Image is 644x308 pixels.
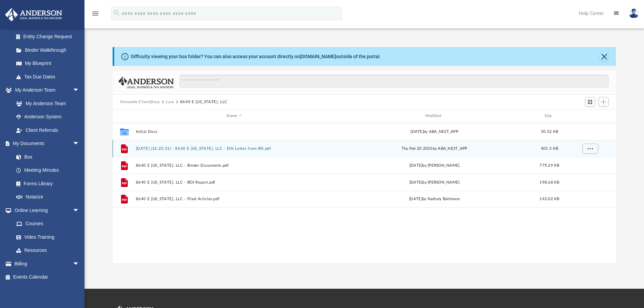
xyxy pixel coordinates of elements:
[131,53,381,60] div: Difficulty viewing your box folder? You can also access your account directly on outside of the p...
[113,123,616,263] div: grid
[136,129,333,134] button: Initial Docs
[9,110,86,124] a: Anderson System
[5,84,86,97] a: My Anderson Teamarrow_drop_down
[120,99,160,105] button: Viewable-ClientDocs
[536,113,563,119] div: Size
[336,145,533,151] div: Thu Feb 20 2025 by ABA_NEST_APP
[629,8,639,18] img: User Pic
[9,97,83,110] a: My Anderson Team
[599,52,609,61] button: Close
[116,113,133,119] div: id
[336,128,533,135] div: [DATE] by ABA_NEST_APP
[9,70,90,84] a: Tax Due Dates
[540,197,559,201] span: 145.02 KB
[136,146,333,151] button: [DATE] (16:22:31) - 8640 E [US_STATE], LLC - EIN Letter from IRS.pdf
[9,177,83,190] a: Forms Library
[336,179,533,185] div: [DATE] by [PERSON_NAME]
[9,30,90,44] a: Entity Change Request
[135,113,333,119] div: Name
[9,217,86,231] a: Courses
[585,97,595,106] button: Switch to Grid View
[91,13,99,18] a: menu
[9,190,86,204] a: Notarize
[541,146,558,150] span: 401.5 KB
[566,113,613,119] div: id
[9,43,90,57] a: Binder Walkthrough
[5,257,90,270] a: Billingarrow_drop_down
[136,163,333,168] button: 8640 E [US_STATE], LLC - Binder Documents.pdf
[180,99,228,105] button: 8640 E [US_STATE], LLC
[582,143,598,153] button: More options
[73,137,86,151] span: arrow_drop_down
[599,97,609,106] button: Add
[336,196,533,202] div: [DATE] by Nathaly Baltimore
[540,180,559,184] span: 198.68 KB
[3,8,64,21] img: Anderson Advisors Platinum Portal
[540,163,559,167] span: 779.29 KB
[91,9,99,18] i: menu
[5,270,90,284] a: Events Calendar
[73,204,86,217] span: arrow_drop_down
[9,164,86,177] a: Meeting Minutes
[9,230,83,244] a: Video Training
[541,129,558,133] span: 50.52 KB
[136,180,333,185] button: 8640 E [US_STATE], LLC - BOI Report.pdf
[9,244,86,257] a: Resources
[9,123,86,137] a: Client Referrals
[5,137,86,150] a: My Documentsarrow_drop_down
[73,257,86,271] span: arrow_drop_down
[73,84,86,97] span: arrow_drop_down
[9,150,83,164] a: Box
[180,75,609,88] input: Search files and folders
[166,99,174,105] button: Law
[136,197,333,201] button: 8640 E [US_STATE], LLC - Filed Articles.pdf
[5,204,86,217] a: Online Learningarrow_drop_down
[113,9,120,17] i: search
[336,162,533,168] div: [DATE] by [PERSON_NAME]
[9,57,86,70] a: My Blueprint
[300,54,336,59] a: [DOMAIN_NAME]
[336,113,533,119] div: Modified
